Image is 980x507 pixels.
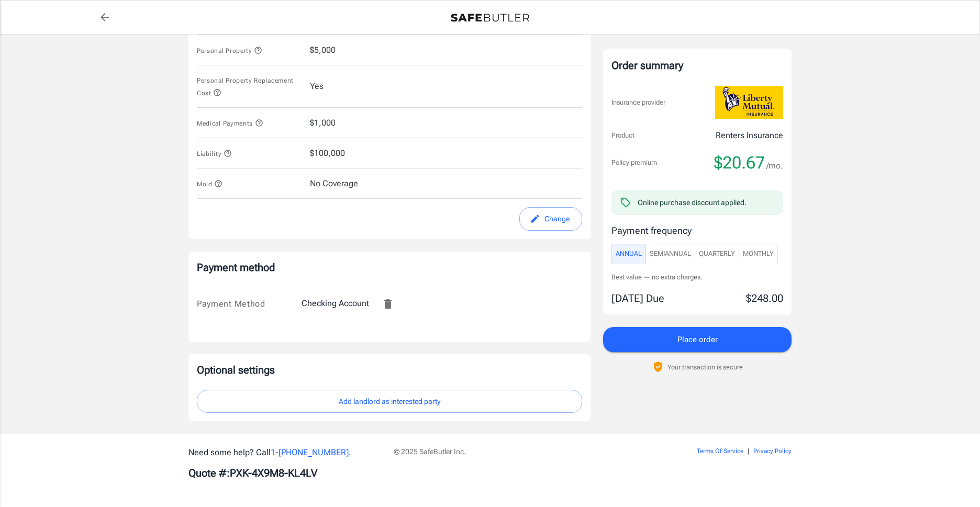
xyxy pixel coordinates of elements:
[753,447,792,455] a: Privacy Policy
[638,197,747,208] div: Online purchase discount applied.
[197,260,582,275] p: Payment method
[188,446,381,459] p: Need some help? Call .
[197,363,582,377] p: Optional settings
[310,177,358,190] span: No Coverage
[667,362,743,372] p: Your transaction is secure
[714,152,765,173] span: $20.67
[697,447,743,455] a: Terms Of Service
[375,291,400,317] button: Remove this card
[197,177,222,190] button: Mold
[519,207,582,231] button: edit
[310,147,345,160] span: $100,000
[699,248,735,260] span: Quarterly
[197,147,232,160] button: Liability
[197,181,222,188] span: Mold
[188,467,317,479] b: Quote #: PXK-4X9M8-KL4LV
[715,86,783,119] img: Liberty Mutual
[611,244,646,264] button: Annual
[451,14,529,22] img: Back to quotes
[197,47,262,54] span: Personal Property
[197,120,263,127] span: Medical Payments
[645,244,695,264] button: SemiAnnual
[611,130,634,141] p: Product
[197,117,263,129] button: Medical Payments
[611,58,783,73] div: Order summary
[197,74,302,99] button: Personal Property Replacement Cost
[739,244,778,264] button: Monthly
[603,327,792,352] button: Place order
[616,248,642,260] span: Annual
[677,333,718,346] span: Place order
[611,273,783,283] p: Best value — no extra charges.
[197,298,302,310] div: Payment Method
[394,446,638,457] p: © 2025 SafeButler Inc.
[611,157,657,168] p: Policy premium
[748,447,749,455] span: |
[310,44,336,57] span: $5,000
[650,248,691,260] span: SemiAnnual
[197,150,232,157] span: Liability
[197,44,262,57] button: Personal Property
[94,7,115,28] a: back to quotes
[197,77,294,97] span: Personal Property Replacement Cost
[766,159,783,173] span: /mo.
[302,298,369,308] span: Checking Account
[695,244,739,264] button: Quarterly
[310,117,336,129] span: $1,000
[611,97,665,108] p: Insurance provider
[310,80,324,93] span: Yes
[716,129,783,142] p: Renters Insurance
[271,447,349,457] a: 1-[PHONE_NUMBER]
[611,290,664,306] p: [DATE] Due
[611,223,783,238] p: Payment frequency
[746,290,783,306] p: $248.00
[743,248,774,260] span: Monthly
[197,390,582,413] button: Add landlord as interested party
